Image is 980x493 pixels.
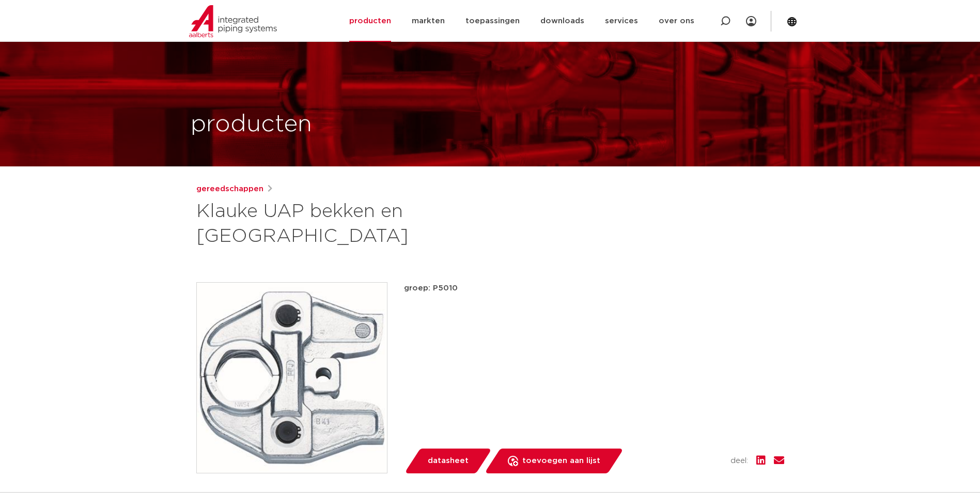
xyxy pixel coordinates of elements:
[191,108,312,141] h1: producten
[404,449,492,473] a: datasheet
[522,453,600,469] span: toevoegen aan lijst
[428,453,469,469] span: datasheet
[196,199,584,249] h1: Klauke UAP bekken en [GEOGRAPHIC_DATA]
[196,183,263,195] a: gereedschappen
[730,455,748,467] span: deel:
[197,283,387,473] img: Product Image for Klauke UAP bekken en kettingen
[404,282,784,295] p: groep: P5010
